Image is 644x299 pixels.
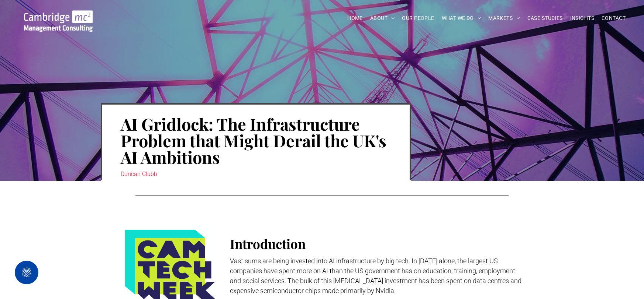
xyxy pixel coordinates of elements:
h1: AI Gridlock: The Infrastructure Problem that Might Derail the UK's AI Ambitions [121,115,391,166]
span: Vast sums are being invested into AI infrastructure by big tech. In [DATE] alone, the largest US ... [230,257,521,295]
a: HOME [344,13,366,24]
div: Duncan Clubb [121,169,391,179]
a: WHAT WE DO [438,13,485,24]
a: CONTACT [598,13,629,24]
a: CASE STUDIES [524,13,566,24]
a: AI Gridlock: The Infrastructure Problem That Might Derail the UK's AI Ambitions [24,11,93,19]
img: Logo featuring the words CAM TECH WEEK in bold, dark blue letters on a yellow-green background, w... [125,230,215,299]
a: OUR PEOPLE [398,13,438,24]
span: Introduction [230,235,306,252]
a: ABOUT [366,13,399,24]
img: Go to Homepage [24,10,93,32]
a: MARKETS [485,13,523,24]
a: INSIGHTS [566,13,598,24]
